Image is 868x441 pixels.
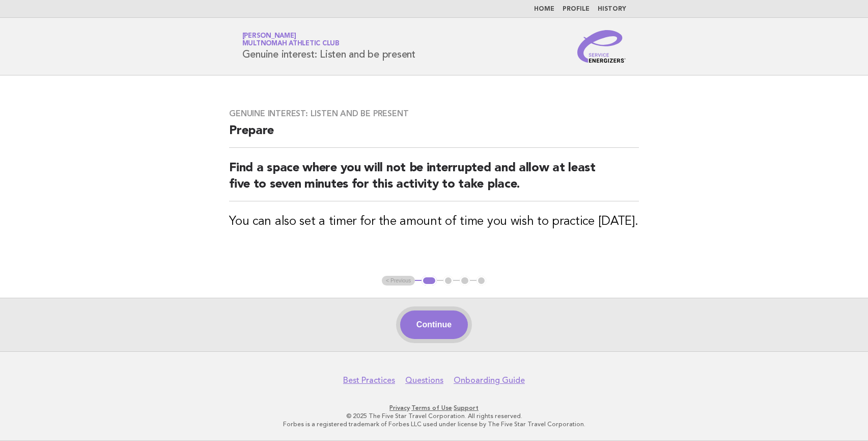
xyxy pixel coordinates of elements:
[400,310,468,339] button: Continue
[411,404,452,411] a: Terms of Use
[229,214,639,230] h3: You can also set a timer for the amount of time you wish to practice [DATE].
[598,6,626,12] a: History
[577,30,626,63] img: Service Energizers
[242,41,340,47] span: Multnomah Athletic Club
[229,123,639,148] h2: Prepare
[242,33,340,47] a: [PERSON_NAME]Multnomah Athletic Club
[405,375,443,385] a: Questions
[454,404,479,411] a: Support
[343,375,395,385] a: Best Practices
[123,420,746,428] p: Forbes is a registered trademark of Forbes LLC used under license by The Five Star Travel Corpora...
[123,404,746,412] p: · ·
[229,160,639,201] h2: Find a space where you will not be interrupted and allow at least five to seven minutes for this ...
[534,6,554,12] a: Home
[123,412,746,420] p: © 2025 The Five Star Travel Corporation. All rights reserved.
[242,33,415,60] h1: Genuine interest: Listen and be present
[563,6,590,12] a: Profile
[229,109,639,119] h3: Genuine interest: Listen and be present
[422,276,436,286] button: 1
[389,404,410,411] a: Privacy
[454,375,525,385] a: Onboarding Guide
